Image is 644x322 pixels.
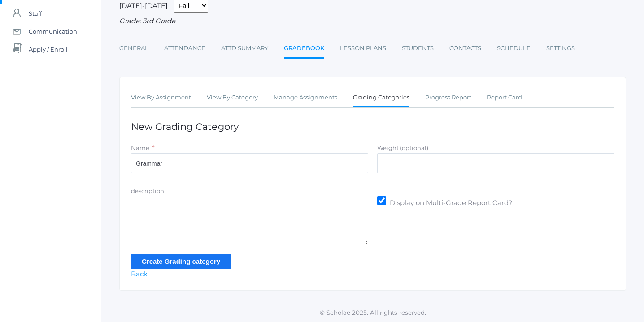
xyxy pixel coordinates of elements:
a: Lesson Plans [340,39,386,57]
label: description [131,187,164,194]
a: General [119,39,148,57]
h1: New Grading Category [131,121,614,132]
a: Schedule [497,39,531,57]
input: Display on Multi-Grade Report Card? [377,196,386,205]
span: Apply / Enroll [29,40,68,58]
span: Display on Multi-Grade Report Card? [387,198,513,209]
p: © Scholae 2025. All rights reserved. [101,308,644,317]
a: Report Card [487,89,522,107]
label: Name [131,144,149,151]
a: Manage Assignments [274,89,337,107]
a: Students [402,39,434,57]
span: Communication [29,22,77,40]
a: Grading Categories [353,89,409,108]
span: Staff [29,4,42,22]
span: [DATE]-[DATE] [119,1,168,10]
a: Attd Summary [221,39,268,57]
a: View By Assignment [131,89,191,107]
div: Grade: 3rd Grade [119,16,626,26]
a: Attendance [164,39,205,57]
a: Progress Report [425,89,471,107]
input: Create Grading category [131,254,231,269]
a: Contacts [449,39,481,57]
a: Gradebook [284,39,324,59]
a: Back [131,270,148,278]
a: View By Category [207,89,258,107]
a: Settings [546,39,575,57]
label: Weight (optional) [377,144,428,151]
